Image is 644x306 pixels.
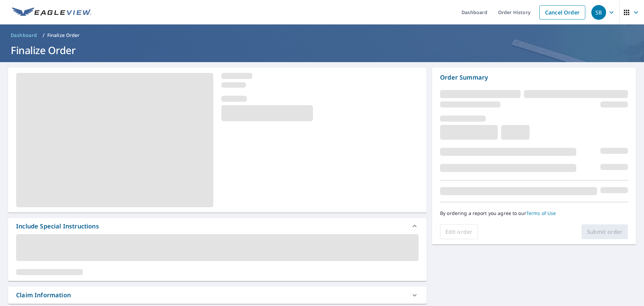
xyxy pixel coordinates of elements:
[8,287,427,304] div: Claim Information
[539,5,585,19] a: Cancel Order
[8,30,636,41] nav: breadcrumb
[440,73,628,82] p: Order Summary
[8,218,427,234] div: Include Special Instructions
[16,291,71,300] div: Claim Information
[47,32,80,39] p: Finalize Order
[440,210,628,216] p: By ordering a report you agree to our
[12,7,91,17] img: EV Logo
[526,210,556,216] a: Terms of Use
[591,5,606,20] div: SB
[11,32,37,39] span: Dashboard
[8,43,636,57] h1: Finalize Order
[8,30,40,41] a: Dashboard
[16,222,99,231] div: Include Special Instructions
[43,31,45,39] li: /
